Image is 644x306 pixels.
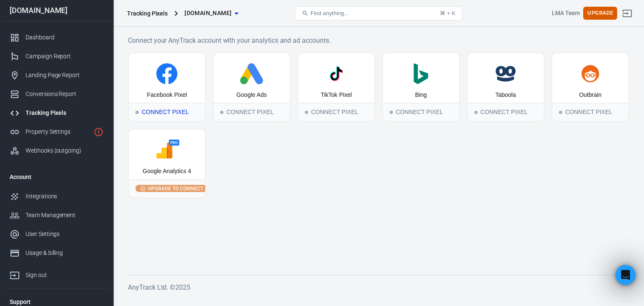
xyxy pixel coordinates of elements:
div: User Settings [26,230,104,239]
a: Webhooks (outgoing) [3,141,110,160]
div: Connect Pixel [383,103,459,121]
div: Google Ads [236,91,267,99]
div: Conversions Report [26,90,104,99]
h6: AnyTrack Ltd. © 2025 [128,282,629,293]
a: Sign out [617,3,637,23]
button: Google Analytics 4Upgrade to connect [128,129,206,198]
span: Connect Pixel [559,111,562,114]
div: Sign out [26,271,104,280]
div: Team Management [26,211,104,220]
div: Integrations [26,192,104,201]
button: Upgrade [583,7,617,20]
div: Bing [415,91,427,99]
span: Connect Pixel [135,111,139,114]
svg: Property is not installed yet [93,127,104,137]
a: Integrations [3,187,110,206]
div: Connect Pixel [298,103,374,121]
div: Connect Pixel [213,103,290,121]
div: Tracking Pixels [127,9,168,18]
div: Facebook Pixel [147,91,187,99]
button: OutbrainConnect PixelConnect Pixel [551,52,629,122]
div: Account id: 2VsX3EWg [552,9,580,18]
li: Account [3,167,110,187]
a: Conversions Report [3,85,110,104]
button: TaboolaConnect PixelConnect Pixel [467,52,545,122]
div: Outbrain [579,91,602,99]
div: [DOMAIN_NAME] [3,7,110,14]
span: Connect Pixel [474,111,478,114]
div: Taboola [495,91,516,99]
div: Campaign Report [26,52,104,61]
span: Connect Pixel [220,111,223,114]
span: Upgrade to connect [146,185,205,192]
button: BingConnect PixelConnect Pixel [382,52,460,122]
button: Find anything...⌘ + K [295,6,462,21]
div: ⌘ + K [440,10,455,16]
a: Sign out [3,262,110,285]
button: [DOMAIN_NAME] [181,5,241,21]
iframe: Intercom live chat [615,265,636,285]
a: User Settings [3,225,110,244]
span: canzmarketing.com [184,8,231,18]
span: Connect Pixel [390,111,393,114]
button: TikTok PixelConnect PixelConnect Pixel [297,52,375,122]
div: Landing Page Report [26,71,104,80]
a: Usage & billing [3,244,110,262]
div: Dashboard [26,33,104,42]
div: Tracking Pixels [26,109,104,117]
h6: Connect your AnyTrack account with your analytics and ad accounts. [128,35,629,46]
div: Connect Pixel [467,103,544,121]
a: Property Settings [3,122,110,141]
a: Tracking Pixels [3,104,110,122]
button: Google AdsConnect PixelConnect Pixel [213,52,291,122]
span: Find anything... [310,10,348,16]
span: Connect Pixel [305,111,308,114]
div: Connect Pixel [129,103,205,121]
div: Webhooks (outgoing) [26,146,104,155]
div: Google Analytics 4 [143,167,191,176]
div: Usage & billing [26,249,104,257]
div: TikTok Pixel [321,91,352,99]
a: Landing Page Report [3,66,110,85]
div: Connect Pixel [552,103,628,121]
button: Facebook PixelConnect PixelConnect Pixel [128,52,206,122]
a: Team Management [3,206,110,225]
div: Property Settings [26,127,90,136]
a: Campaign Report [3,47,110,66]
a: Dashboard [3,28,110,47]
